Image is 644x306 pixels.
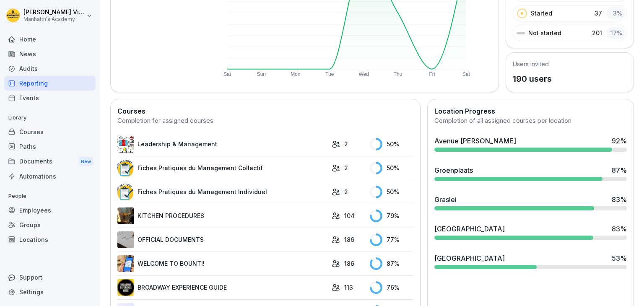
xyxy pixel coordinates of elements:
div: 87 % [612,165,627,175]
a: News [4,47,96,61]
div: Avenue [PERSON_NAME] [434,136,516,146]
a: Reporting [4,76,96,91]
text: Wed [359,71,369,77]
p: [PERSON_NAME] Vierse [23,9,85,16]
div: 92 % [612,136,627,146]
p: 186 [344,259,354,268]
h5: Users invited [513,60,552,68]
div: Completion of all assigned courses per location [434,116,627,126]
div: 76 % [370,281,413,294]
p: 2 [344,187,348,196]
a: Groups [4,218,96,232]
a: Employees [4,203,96,218]
div: 50 % [370,138,413,150]
a: Home [4,32,96,47]
p: 37 [595,9,602,18]
div: 83 % [612,224,627,234]
p: 104 [344,211,355,220]
p: 190 users [513,73,552,85]
p: Not started [528,29,561,37]
h2: Location Progress [434,106,627,116]
text: Fri [429,71,435,77]
img: hm1d8mjyoy3ei8rvq6pjap3c.png [117,255,134,272]
img: ejac0nauwq8k5t72z492sf9q.png [117,231,134,248]
text: Sun [257,71,266,77]
a: OFFICIAL DOCUMENTS [117,231,327,248]
text: Sat [223,71,231,77]
div: [GEOGRAPHIC_DATA] [434,224,505,234]
div: Support [4,270,96,285]
a: Locations [4,232,96,247]
a: Graslei83% [431,191,630,214]
text: Tue [325,71,334,77]
img: m5os3g31qv4yrwr27cnhnia0.png [117,136,134,153]
p: 201 [592,29,602,37]
p: Manhattn's Academy [23,16,85,22]
p: Library [4,111,96,124]
text: Mon [291,71,300,77]
div: 50 % [370,162,413,174]
p: 2 [344,140,348,148]
img: itrinmqjitsgumr2qpfbq6g6.png [117,160,134,176]
a: Courses [4,124,96,139]
p: 2 [344,163,348,172]
div: New [79,157,93,166]
div: 79 % [370,210,413,222]
img: gy0icjias71v1kyou55ykve2.png [117,184,134,200]
a: KITCHEN PROCEDURES [117,207,327,224]
a: Events [4,91,96,105]
div: 3 % [606,7,625,19]
div: [GEOGRAPHIC_DATA] [434,253,505,263]
div: 83 % [612,194,627,205]
a: Paths [4,139,96,154]
a: Settings [4,285,96,299]
p: 186 [344,235,354,244]
text: Sat [463,71,471,77]
text: Thu [394,71,402,77]
a: Fiches Pratiques du Management Individuel [117,184,327,200]
a: [GEOGRAPHIC_DATA]53% [431,250,630,272]
div: 77 % [370,233,413,246]
img: g13ofhbnvnkja93or8f2wu04.png [117,279,134,296]
div: 87 % [370,257,413,270]
p: People [4,189,96,203]
a: BROADWAY EXPERIENCE GUIDE [117,279,327,296]
a: Fiches Pratiques du Management Collectif [117,160,327,176]
a: Automations [4,169,96,184]
a: DocumentsNew [4,154,96,169]
div: 50 % [370,186,413,198]
img: cg5lo66e1g15nr59ub5pszec.png [117,207,134,224]
p: 113 [344,283,353,292]
div: Graslei [434,194,457,205]
a: Groenplaats87% [431,162,630,184]
p: Started [531,9,552,18]
a: WELCOME TO BOUNTI! [117,255,327,272]
div: 53 % [612,253,627,263]
h2: Courses [117,106,413,116]
div: Documents [4,154,96,169]
a: [GEOGRAPHIC_DATA]83% [431,220,630,243]
div: Groenplaats [434,165,473,175]
div: Completion for assigned courses [117,116,413,126]
a: Audits [4,61,96,76]
div: 17 % [606,27,625,39]
a: Avenue [PERSON_NAME]92% [431,132,630,155]
a: Leadership & Management [117,136,327,153]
